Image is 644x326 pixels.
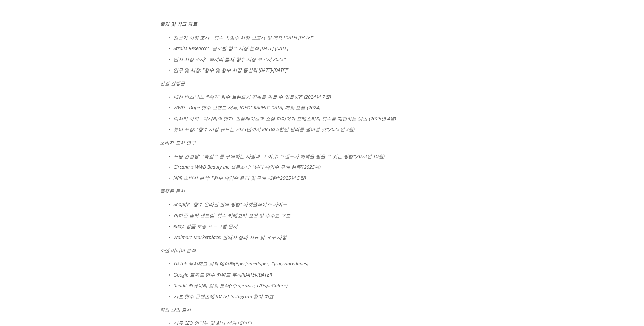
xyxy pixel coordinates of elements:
[173,153,385,159] em: 모닝 컨설팅: "'속임수'를 구매하는 사람과 그 이유: 브랜드가 혜택을 받을 수 있는 방법"(2023년 10월)
[173,45,290,52] em: Straits Research: "글로벌 향수 시장 분석 [DATE]-[DATE]"
[160,188,185,194] em: 플랫폼 문서
[173,126,355,133] em: 뷰티 포장: "향수 시장 규모는 2033년까지 883억 5천만 달러를 넘어설 것"(2025년 3월)
[173,293,274,300] em: 사조 향수 콘텐츠에 [DATE] Instagram 참여 지표
[173,282,288,289] em: Reddit 커뮤니티 감정 분석(r/fragrance, r/DupeGalore)
[160,139,196,146] em: 소비자 조사 연구
[160,80,185,86] em: 산업 간행물
[160,306,191,313] em: 직접 산업 출처
[173,223,238,229] em: eBay: 정품 보증 프로그램 문서
[173,67,288,73] em: 연구 및 시장: "향수 및 향수 시장 통찰력 [DATE]-[DATE]"
[173,175,306,181] em: NPR 소비자 분석: "향수 속임수 윤리 및 구매 패턴"(2025년 5월)
[173,212,290,219] em: 아마존 셀러 센트럴: 향수 카테고리 요건 및 수수료 구조
[160,247,196,253] em: 소셜 미디어 분석
[173,34,313,41] em: 전문가 시장 조사: "향수 속임수 시장 보고서 및 예측 [DATE]-[DATE]"
[173,201,287,207] em: Shopify: "향수 온라인 판매 방법" 마켓플레이스 가이드
[173,104,320,111] em: WWD: "Dupe 향수 브랜드 서류, [GEOGRAPHIC_DATA] 매장 오픈"(2024)
[173,56,286,62] em: 인지 시장 조사: "럭셔리 틈새 향수 시장 보고서 2025"
[173,320,252,326] em: 서류 CEO 인터뷰 및 회사 성과 데이터
[173,271,272,278] em: Google 트렌드 향수 키워드 분석([DATE]-[DATE])
[173,234,287,240] em: Walmart Marketplace: 판매자 성과 지표 및 요구 사항
[173,115,396,122] em: 럭셔리 사회: "럭셔리의 향기: 인플레이션과 소셜 미디어가 프레스티지 향수를 재편하는 방법"(2025년 4월)
[173,94,331,100] em: 패션 비즈니스: "'속인' 향수 브랜드가 진짜를 만들 수 있을까?" (2024년 7월)
[173,260,308,267] em: TikTok 해시태그 성과 데이터(#perfumedupes, #fragrancedupes)
[173,164,321,170] em: Circana x WWD Beauty Inc 설문조사: "뷰티 속임수 구매 행동"(2025년)
[160,21,197,27] em: 출처 및 참고 자료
